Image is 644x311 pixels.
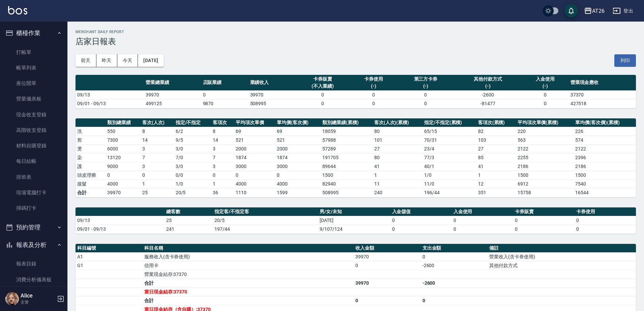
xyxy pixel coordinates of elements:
[234,153,275,162] td: 1874
[141,127,174,136] td: 8
[476,127,516,136] td: 82
[452,225,513,233] td: 0
[421,244,488,253] th: 支出金額
[452,216,513,225] td: 0
[3,272,65,287] a: 消費分析儀表板
[574,188,636,197] td: 16544
[513,207,575,216] th: 卡券販賣
[3,236,65,254] button: 報表及分析
[373,153,422,162] td: 80
[522,90,569,99] td: 0
[3,122,65,138] a: 高階收支登錄
[454,99,521,108] td: -81477
[516,118,574,127] th: 平均項次單價(累積)
[321,162,372,171] td: 89644
[76,216,165,225] td: 09/13
[141,136,174,144] td: 14
[3,107,65,122] a: 現金收支登錄
[211,144,234,153] td: 3
[422,188,476,197] td: 196/44
[76,252,143,261] td: A1
[513,216,575,225] td: 0
[141,171,174,179] td: 0
[569,75,636,91] th: 營業現金應收
[373,127,422,136] td: 80
[143,252,354,261] td: 服務收入(含卡券使用)
[76,171,106,179] td: 頭皮理療
[352,76,396,83] div: 卡券使用
[248,75,296,91] th: 業績收入
[3,76,65,91] a: 座位開單
[352,83,396,90] div: (-)
[174,118,211,127] th: 指定/不指定
[610,5,636,17] button: 登出
[476,136,516,144] td: 103
[3,60,65,76] a: 帳單列表
[476,144,516,153] td: 27
[141,144,174,153] td: 3
[476,162,516,171] td: 41
[76,30,636,34] h2: Merchant Daily Report
[321,171,372,179] td: 1500
[275,171,321,179] td: 0
[350,99,397,108] td: 0
[76,153,106,162] td: 染
[106,171,141,179] td: 0
[76,37,636,46] h3: 店家日報表
[141,162,174,171] td: 3
[106,136,141,144] td: 7300
[373,136,422,144] td: 101
[76,162,106,171] td: 護
[421,296,488,305] td: 0
[297,83,348,90] div: (不入業績)
[234,188,275,197] td: 1110
[3,219,65,236] button: 預約管理
[143,261,354,270] td: 信用卡
[141,153,174,162] td: 7
[211,153,234,162] td: 7
[234,179,275,188] td: 4000
[516,179,574,188] td: 6912
[174,144,211,153] td: 3 / 0
[3,256,65,272] a: 報表目錄
[318,207,390,216] th: 男/女/未知
[321,118,372,127] th: 類別總業績(累積)
[165,207,213,216] th: 總客數
[275,127,321,136] td: 69
[76,179,106,188] td: 接髮
[76,261,143,270] td: G1
[275,153,321,162] td: 1874
[234,171,275,179] td: 0
[174,162,211,171] td: 3 / 0
[321,179,372,188] td: 82940
[211,179,234,188] td: 1
[373,118,422,127] th: 客次(人次)(累積)
[143,244,354,253] th: 科目名稱
[143,270,354,279] td: 營業現金結存:37370
[141,118,174,127] th: 客次(人次)
[564,4,578,18] button: save
[452,207,513,216] th: 入金使用
[516,153,574,162] td: 2255
[21,292,55,299] h5: Alice
[390,216,452,225] td: 0
[399,76,453,83] div: 第三方卡券
[234,136,275,144] td: 521
[211,188,234,197] td: 36
[354,252,421,261] td: 39970
[234,127,275,136] td: 69
[513,225,575,233] td: 0
[3,91,65,107] a: 營業儀表板
[373,162,422,171] td: 41
[275,136,321,144] td: 521
[211,136,234,144] td: 14
[422,162,476,171] td: 40 / 1
[456,76,520,83] div: 其他付款方式
[422,127,476,136] td: 65 / 15
[476,153,516,162] td: 85
[143,287,354,296] td: 當日現金結存:37370
[422,144,476,153] td: 23 / 4
[143,279,354,287] td: 合計
[354,244,421,253] th: 收入金額
[106,179,141,188] td: 4000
